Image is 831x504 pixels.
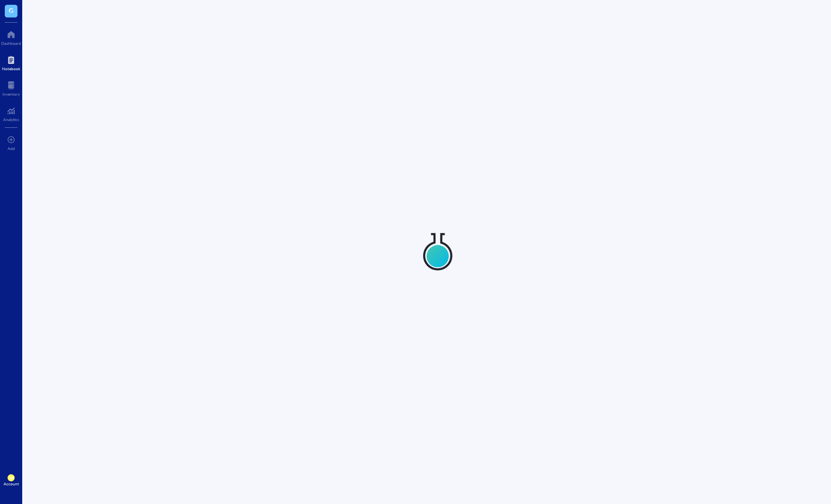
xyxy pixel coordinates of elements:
[2,92,20,96] div: Inventory
[2,54,20,71] a: Notebook
[2,79,20,96] a: Inventory
[9,476,13,480] span: LR
[8,146,15,151] div: Add
[3,117,19,122] div: Analytics
[4,481,19,486] div: Account
[1,28,21,46] a: Dashboard
[1,41,21,46] div: Dashboard
[2,66,20,71] div: Notebook
[9,5,13,15] span: G
[3,104,19,122] a: Analytics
